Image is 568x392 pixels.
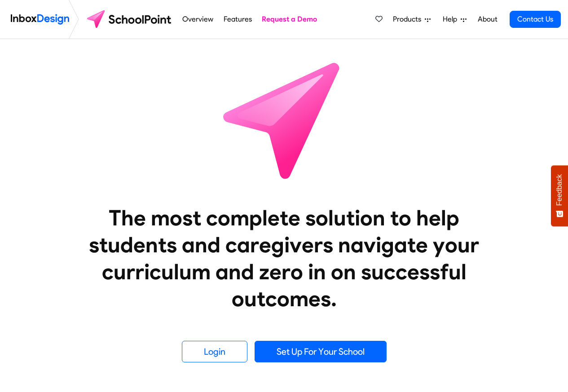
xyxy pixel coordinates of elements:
[389,10,434,28] a: Products
[260,10,320,28] a: Request a Demo
[83,9,177,30] img: schoolpoint logo
[203,39,365,201] img: icon_schoolpoint.svg
[475,10,500,28] a: About
[439,10,470,28] a: Help
[555,174,564,206] span: Feedback
[443,14,461,25] span: Help
[551,165,568,226] button: Feedback - Show survey
[255,341,387,362] a: Set Up For Your School
[510,11,561,28] a: Contact Us
[180,10,216,28] a: Overview
[182,341,247,362] a: Login
[393,14,425,25] span: Products
[221,10,254,28] a: Features
[71,204,498,312] heading: The most complete solution to help students and caregivers navigate your curriculum and zero in o...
